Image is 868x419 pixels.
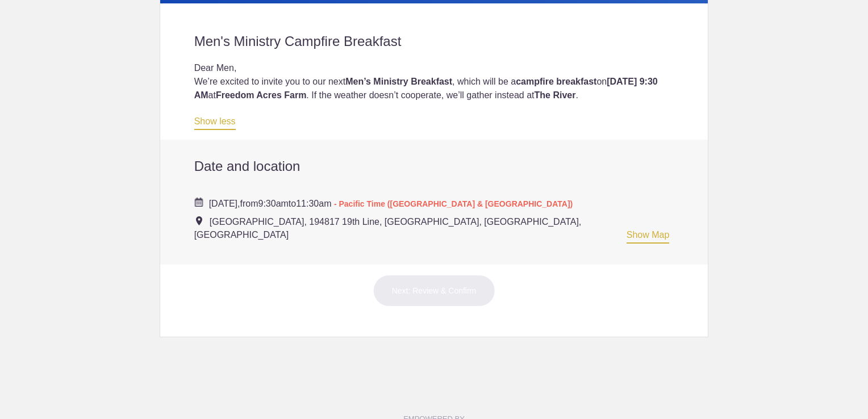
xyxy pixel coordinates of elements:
span: [DATE], [209,199,240,208]
strong: Men’s Ministry Breakfast [345,77,452,86]
button: Next: Review & Confirm [373,275,495,307]
strong: The River [535,90,576,100]
span: from to [209,199,573,208]
span: 9:30am [258,199,288,208]
strong: Freedom Acres Farm [216,90,306,100]
strong: [DATE] 9:30 AM [194,77,658,100]
img: Event location [196,216,202,225]
a: Show Map [627,230,670,244]
h2: Date and location [194,158,674,175]
a: Show less [194,116,236,130]
span: 11:30am [296,199,331,208]
div: We’re looking forward to a great morning of , and we’re thrilled to have as our guest speaker. [194,102,674,129]
strong: campfire breakfast [516,77,596,86]
span: - Pacific Time ([GEOGRAPHIC_DATA] & [GEOGRAPHIC_DATA]) [334,199,573,208]
h2: Men's Ministry Campfire Breakfast [194,33,674,50]
div: Dear Men, [194,61,674,75]
div: We’re excited to invite you to our next , which will be a on at . If the weather doesn’t cooperat... [194,75,674,102]
span: [GEOGRAPHIC_DATA], 194817 19th Line, [GEOGRAPHIC_DATA], [GEOGRAPHIC_DATA], [GEOGRAPHIC_DATA] [194,217,582,240]
img: Cal purple [194,198,203,207]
